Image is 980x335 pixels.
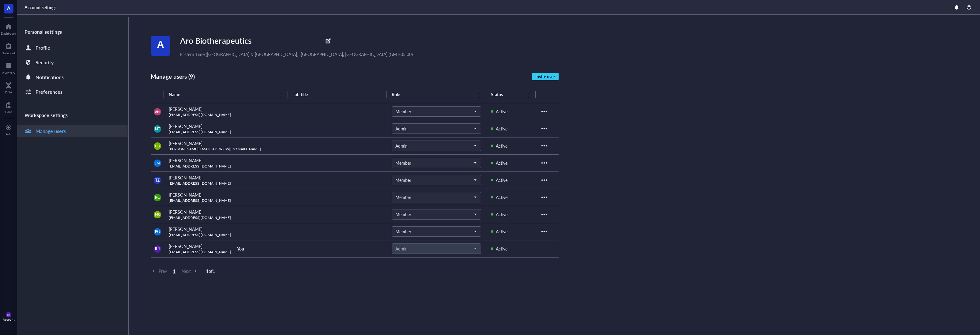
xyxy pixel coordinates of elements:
[36,127,66,135] div: Manage users
[395,126,476,131] span: Admin
[17,24,128,39] div: Personal settings
[157,36,164,52] span: A
[169,123,231,130] div: [PERSON_NAME]
[395,212,476,217] span: Member
[496,211,507,218] div: Active
[36,88,62,96] div: Preferences
[206,268,215,274] span: 1 of 1
[169,181,231,186] div: [EMAIL_ADDRESS][DOMAIN_NAME]
[169,232,231,237] div: [EMAIL_ADDRESS][DOMAIN_NAME]
[496,125,507,132] div: Active
[395,177,476,183] span: Member
[395,160,476,166] span: Member
[169,191,231,198] div: [PERSON_NAME]
[288,86,387,103] th: Job title
[155,160,160,166] span: JM
[496,194,507,201] div: Active
[395,246,476,251] span: Admin
[151,268,167,274] span: Prev
[169,106,231,112] div: [PERSON_NAME]
[169,164,231,169] div: [EMAIL_ADDRESS][DOMAIN_NAME]
[171,268,178,274] span: 1
[155,212,160,217] span: MR
[7,4,10,12] span: A
[1,22,16,35] a: Dashboard
[169,250,231,254] div: [EMAIL_ADDRESS][DOMAIN_NAME]
[155,126,160,131] span: MT
[395,109,476,114] span: Member
[392,91,474,98] span: Role
[17,71,128,83] a: Notifications
[169,243,231,250] div: [PERSON_NAME]
[7,313,10,316] span: RR
[5,90,12,94] div: DNA
[155,178,160,183] span: TZ
[395,194,476,200] span: Member
[182,268,199,274] span: Next
[17,56,128,69] a: Security
[169,215,231,220] div: [EMAIL_ADDRESS][DOMAIN_NAME]
[36,43,50,52] div: Profile
[17,42,128,54] a: Profile
[180,35,251,46] span: Aro Biotherapeutics
[5,100,12,114] a: Core
[164,86,288,103] th: Name
[36,73,64,81] div: Notifications
[5,81,12,94] a: DNA
[169,147,261,152] div: [PERSON_NAME][EMAIL_ADDRESS][DOMAIN_NAME]
[395,143,476,149] span: Admin
[169,130,231,134] div: [EMAIL_ADDRESS][DOMAIN_NAME]
[496,177,507,183] div: Active
[387,86,486,103] th: Role
[169,226,231,232] div: [PERSON_NAME]
[169,174,231,181] div: [PERSON_NAME]
[17,125,128,137] a: Manage users
[395,229,476,234] span: Member
[180,51,413,58] div: Eastern Time ([GEOGRAPHIC_DATA] & [GEOGRAPHIC_DATA]), [GEOGRAPHIC_DATA], [GEOGRAPHIC_DATA] (GMT-0...
[151,72,195,81] div: Manage users (9)
[169,198,231,203] div: [EMAIL_ADDRESS][DOMAIN_NAME]
[496,228,507,235] div: Active
[486,86,536,103] th: Status
[2,71,15,74] div: Inventory
[496,108,507,115] div: Active
[535,74,555,79] span: Invite user
[169,112,231,117] div: [EMAIL_ADDRESS][DOMAIN_NAME]
[17,86,128,98] a: Preferences
[2,61,15,74] a: Inventory
[155,229,160,235] span: PG
[169,140,261,147] div: [PERSON_NAME]
[6,132,12,136] div: Add
[155,246,160,252] span: RR
[155,195,160,200] span: RC
[155,109,160,114] span: AN
[496,160,507,166] div: Active
[496,142,507,149] div: Active
[169,157,231,164] div: [PERSON_NAME]
[36,58,54,67] div: Security
[169,91,275,98] span: Name
[2,51,16,55] div: Notebook
[496,245,507,252] div: Active
[2,41,16,55] a: Notebook
[3,318,15,321] div: Account
[491,91,523,98] span: Status
[532,73,559,80] button: Invite user
[24,5,56,10] div: Account settings
[17,108,128,122] div: Workspace settings
[169,209,231,215] div: [PERSON_NAME]
[5,110,12,114] div: Core
[155,143,160,149] span: GB
[233,246,248,252] div: You
[1,32,16,35] div: Dashboard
